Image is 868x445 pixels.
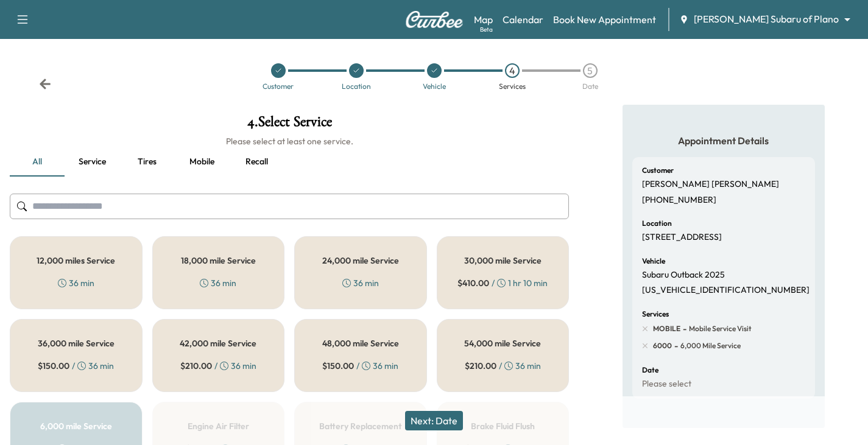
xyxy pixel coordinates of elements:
[229,147,284,177] button: Recall
[423,83,446,90] div: Vehicle
[180,360,212,372] span: $ 210.00
[10,135,569,147] h6: Please select at least one service.
[642,285,810,296] p: [US_VEHICLE_IDENTIFICATION_NUMBER]
[642,366,658,374] h6: Date
[474,12,493,27] a: MapBeta
[583,63,598,78] div: 5
[582,83,598,90] div: Date
[39,78,51,90] div: Back
[503,12,543,27] a: Calendar
[642,310,669,318] h6: Services
[38,339,115,348] h5: 36,000 mile Service
[672,340,678,352] span: -
[180,360,256,372] div: / 36 min
[642,167,674,174] h6: Customer
[499,83,526,90] div: Services
[678,341,741,351] span: 6,000 mile Service
[322,360,398,372] div: / 36 min
[181,256,256,265] h5: 18,000 mile Service
[342,277,379,289] div: 36 min
[642,179,779,190] p: [PERSON_NAME] [PERSON_NAME]
[174,147,229,177] button: Mobile
[464,256,542,265] h5: 30,000 mile Service
[65,147,119,177] button: Service
[642,379,691,390] p: Please select
[37,256,115,265] h5: 12,000 miles Service
[342,83,371,90] div: Location
[642,270,725,281] p: Subaru Outback 2025
[10,147,569,177] div: basic tabs example
[642,220,672,227] h6: Location
[180,339,256,348] h5: 42,000 mile Service
[642,232,722,243] p: [STREET_ADDRESS]
[680,323,686,335] span: -
[38,360,114,372] div: / 36 min
[405,11,464,28] img: Curbee Logo
[464,339,541,348] h5: 54,000 mile Service
[457,277,489,289] span: $ 410.00
[58,277,94,289] div: 36 min
[465,360,541,372] div: / 36 min
[10,114,569,135] h1: 4 . Select Service
[642,195,716,206] p: [PHONE_NUMBER]
[505,63,520,78] div: 4
[200,277,236,289] div: 36 min
[119,147,174,177] button: Tires
[653,341,672,351] span: 6000
[480,25,493,34] div: Beta
[10,147,65,177] button: all
[263,83,294,90] div: Customer
[405,411,463,430] button: Next: Date
[653,324,680,334] span: MOBILE
[686,324,752,334] span: Mobile Service Visit
[632,134,815,147] h5: Appointment Details
[322,339,399,348] h5: 48,000 mile Service
[553,12,656,27] a: Book New Appointment
[38,360,69,372] span: $ 150.00
[465,360,496,372] span: $ 210.00
[457,277,548,289] div: / 1 hr 10 min
[642,258,665,265] h6: Vehicle
[322,360,354,372] span: $ 150.00
[694,12,839,26] span: [PERSON_NAME] Subaru of Plano
[322,256,399,265] h5: 24,000 mile Service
